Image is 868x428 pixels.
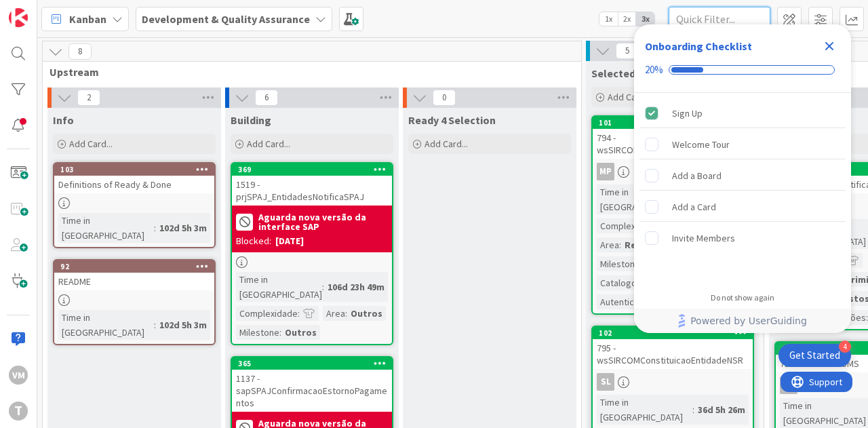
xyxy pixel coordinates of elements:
[634,24,851,333] div: Checklist Container
[50,65,564,79] span: Upstream
[711,292,774,303] div: Do not show again
[593,117,753,159] div: 101794 - wsSIRCOMAlteracaoEntidadeNSR
[593,373,753,391] div: SL
[298,306,300,321] span: :
[636,12,654,26] span: 3x
[58,310,154,340] div: Time in [GEOGRAPHIC_DATA]
[345,306,347,321] span: :
[690,313,807,329] span: Powered by UserGuiding
[433,90,456,106] span: 0
[279,325,281,340] span: :
[236,234,271,248] div: Blocked:
[694,402,749,417] div: 36d 5h 26m
[597,237,619,252] div: Area
[347,306,386,321] div: Outros
[597,373,614,391] div: SL
[621,237,711,252] div: Registo Comercial
[425,138,468,150] span: Add Card...
[156,317,210,332] div: 102d 5h 3m
[618,12,636,26] span: 2x
[247,138,290,150] span: Add Card...
[232,163,392,176] div: 369
[597,275,683,290] div: Catalogo Aplicações
[619,237,621,252] span: :
[54,176,214,193] div: Definitions of Ready & Done
[54,260,214,273] div: 92
[591,66,635,80] span: Selected
[593,327,753,339] div: 102
[639,223,846,253] div: Invite Members is incomplete.
[672,199,716,215] div: Add a Card
[54,260,214,290] div: 92README
[142,12,310,26] b: Development & Quality Assurance
[324,279,388,294] div: 106d 23h 49m
[634,309,851,333] div: Footer
[322,279,324,294] span: :
[9,402,28,421] div: T
[275,234,304,248] div: [DATE]
[789,349,840,362] div: Get Started
[597,256,640,271] div: Milestone
[156,220,210,235] div: 102d 5h 3m
[232,357,392,370] div: 365
[599,328,753,338] div: 102
[231,113,271,127] span: Building
[54,163,214,193] div: 103Definitions of Ready & Done
[69,138,113,150] span: Add Card...
[9,8,28,27] img: Visit kanbanzone.com
[232,357,392,412] div: 3651137 - sapSPAJConfirmacaoEstornoPagamentos
[258,212,388,231] b: Aguarda nova versão da interface SAP
[616,43,639,59] span: 5
[639,130,846,159] div: Welcome Tour is incomplete.
[599,12,618,26] span: 1x
[236,272,322,302] div: Time in [GEOGRAPHIC_DATA]
[818,35,840,57] div: Close Checklist
[154,317,156,332] span: :
[54,273,214,290] div: README
[54,163,214,176] div: 103
[645,38,752,54] div: Onboarding Checklist
[597,294,686,309] div: Autenticação Externa
[255,90,278,106] span: 6
[53,113,74,127] span: Info
[672,136,730,153] div: Welcome Tour
[68,43,92,60] span: 8
[866,310,868,325] span: :
[154,220,156,235] span: :
[634,93,851,284] div: Checklist items
[639,161,846,191] div: Add a Board is incomplete.
[238,359,392,368] div: 365
[69,11,106,27] span: Kanban
[232,176,392,206] div: 1519 - prjSPAJ_EntidadesNotificaSPAJ
[672,168,722,184] div: Add a Board
[232,163,392,206] div: 3691519 - prjSPAJ_EntidadesNotificaSPAJ
[408,113,496,127] span: Ready 4 Selection
[692,402,694,417] span: :
[77,90,100,106] span: 2
[236,306,298,321] div: Complexidade
[641,309,844,333] a: Powered by UserGuiding
[9,366,28,385] div: VM
[281,325,320,340] div: Outros
[58,213,154,243] div: Time in [GEOGRAPHIC_DATA]
[672,105,703,121] div: Sign Up
[645,64,840,76] div: Checklist progress: 20%
[593,327,753,369] div: 102795 - wsSIRCOMConstituicaoEntidadeNSR
[597,395,692,425] div: Time in [GEOGRAPHIC_DATA]
[669,7,770,31] input: Quick Filter...
[778,344,851,367] div: Open Get Started checklist, remaining modules: 4
[639,192,846,222] div: Add a Card is incomplete.
[323,306,345,321] div: Area
[599,118,753,128] div: 101
[28,2,62,18] span: Support
[597,218,658,233] div: Complexidade
[232,370,392,412] div: 1137 - sapSPAJConfirmacaoEstornoPagamentos
[593,163,753,180] div: MP
[672,230,735,246] div: Invite Members
[593,129,753,159] div: 794 - wsSIRCOMAlteracaoEntidadeNSR
[639,98,846,128] div: Sign Up is complete.
[608,91,651,103] span: Add Card...
[780,376,797,394] div: GN
[238,165,392,174] div: 369
[597,184,692,214] div: Time in [GEOGRAPHIC_DATA]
